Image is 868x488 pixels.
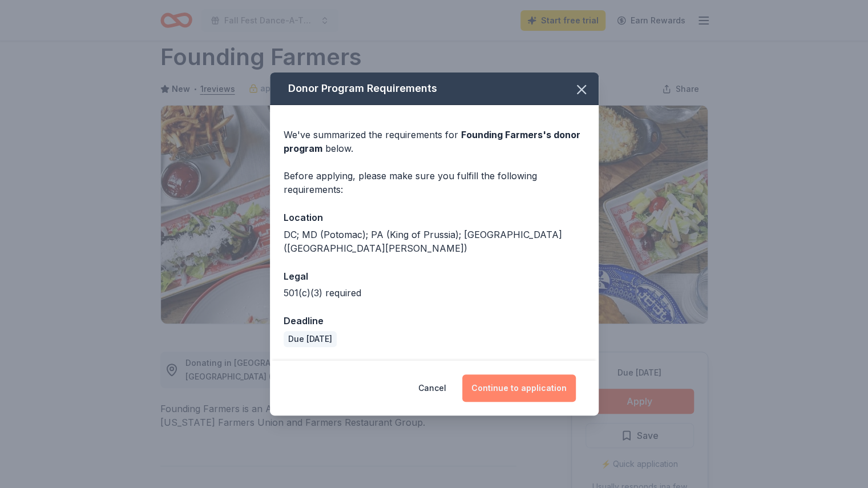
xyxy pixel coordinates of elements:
[284,210,585,225] div: Location
[284,286,585,300] div: 501(c)(3) required
[284,313,585,328] div: Deadline
[418,374,446,402] button: Cancel
[462,374,576,402] button: Continue to application
[284,169,585,196] div: Before applying, please make sure you fulfill the following requirements:
[284,228,585,255] div: DC; MD (Potomac); PA (King of Prussia); [GEOGRAPHIC_DATA] ([GEOGRAPHIC_DATA][PERSON_NAME])
[270,72,599,105] div: Donor Program Requirements
[284,128,585,155] div: We've summarized the requirements for below.
[284,331,337,347] div: Due [DATE]
[284,269,585,284] div: Legal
